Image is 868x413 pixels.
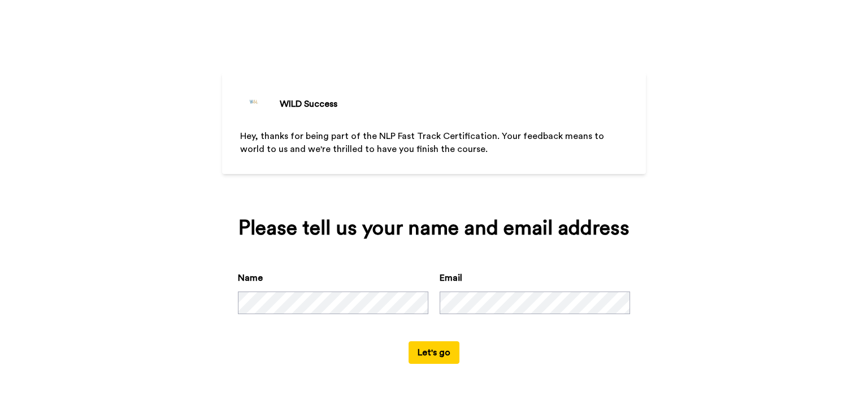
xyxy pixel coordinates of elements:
[440,271,462,285] label: Email
[280,97,337,111] div: WILD Success
[238,217,630,240] div: Please tell us your name and email address
[409,341,459,364] button: Let's go
[238,271,263,285] label: Name
[240,132,606,154] span: Hey, thanks for being part of the NLP Fast Track Certification. Your feedback means to world to u...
